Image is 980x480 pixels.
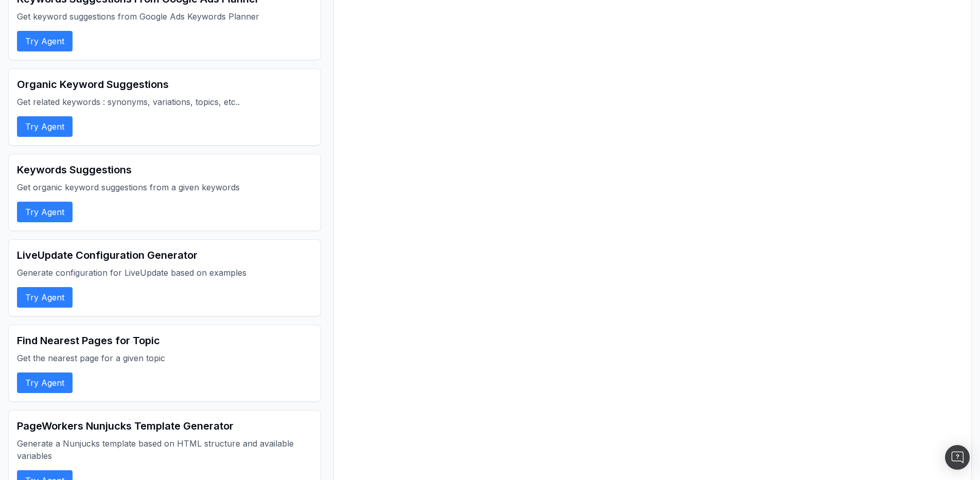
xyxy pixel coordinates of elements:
[17,287,73,308] button: Try Agent
[17,372,73,393] button: Try Agent
[17,248,312,262] h2: LiveUpdate Configuration Generator
[17,31,73,51] button: Try Agent
[17,181,312,193] p: Get organic keyword suggestions from a given keywords
[17,202,73,222] button: Try Agent
[17,419,312,433] h2: PageWorkers Nunjucks Template Generator
[17,333,312,348] h2: Find Nearest Pages for Topic
[17,163,312,177] h2: Keywords Suggestions
[17,116,73,137] button: Try Agent
[17,352,312,364] p: Get the nearest page for a given topic
[17,437,312,462] p: Generate a Nunjucks template based on HTML structure and available variables
[17,10,312,23] p: Get keyword suggestions from Google Ads Keywords Planner
[17,266,312,279] p: Generate configuration for LiveUpdate based on examples
[17,77,312,92] h2: Organic Keyword Suggestions
[17,96,312,108] p: Get related keywords : synonyms, variations, topics, etc..
[945,445,970,470] div: Open Intercom Messenger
